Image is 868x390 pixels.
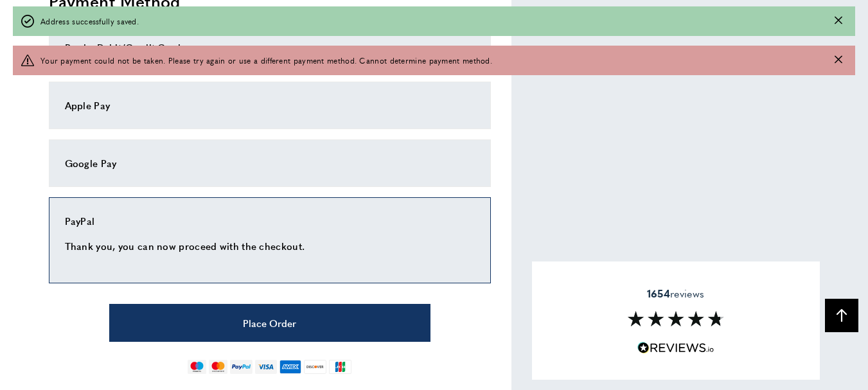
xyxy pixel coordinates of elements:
p: Thank you, you can now proceed with the checkout. [65,238,475,254]
div: Google Pay [65,155,475,171]
img: maestro [188,360,206,374]
img: american-express [279,360,302,374]
img: visa [255,360,276,374]
strong: 1654 [647,286,670,301]
img: Reviews.io 5 stars [637,342,714,354]
button: Close message [835,15,842,27]
button: Place Order [109,304,430,342]
span: Address successfully saved. [40,15,139,27]
span: Your payment could not be taken. Please try again or use a different payment method. Cannot deter... [40,54,492,66]
img: paypal [230,360,252,374]
img: mastercard [209,360,227,374]
img: Reviews section [628,311,724,326]
img: discover [304,360,326,374]
div: PayPal [65,213,475,229]
img: jcb [329,360,351,374]
span: reviews [647,287,704,300]
button: Close message [835,54,842,66]
div: Apple Pay [65,98,475,113]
